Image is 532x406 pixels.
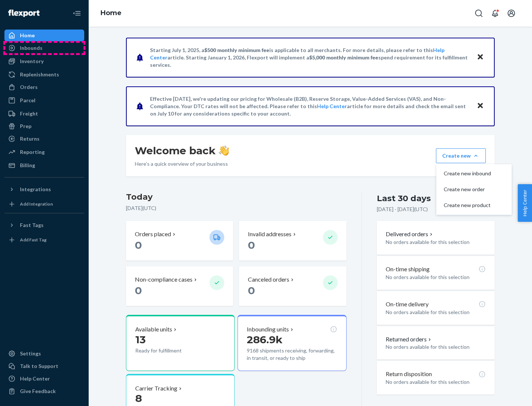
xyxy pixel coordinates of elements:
[4,360,84,372] a: Talk to Support
[377,206,428,213] p: [DATE] - [DATE] ( UTC )
[247,347,337,362] p: 9168 shipments receiving, forwarding, in transit, or ready to ship
[438,166,510,182] button: Create new inbound
[135,239,142,251] span: 0
[4,146,84,158] a: Reporting
[100,9,122,17] a: Home
[20,362,58,370] div: Talk to Support
[135,384,177,393] p: Carrier Tracking
[4,81,84,93] a: Orders
[475,52,485,63] button: Close
[386,273,486,281] p: No orders available for this selection
[247,333,283,346] span: 286.9k
[135,333,146,346] span: 13
[444,203,491,208] span: Create new product
[248,230,291,238] p: Invalid addresses
[150,47,470,69] p: Starting July 1, 2025, a is applicable to all merchants. For more details, please refer to this a...
[488,6,502,21] button: Open notifications
[239,266,346,306] button: Canceled orders 0
[238,315,346,371] button: Inbounding units286.9k9168 shipments receiving, forwarding, in transit, or ready to ship
[150,95,470,117] p: Effective [DATE], we're updating our pricing for Wholesale (B2B), Reserve Storage, Value-Added Se...
[317,103,347,109] a: Help Center
[20,388,56,395] div: Give Feedback
[20,110,38,117] div: Freight
[20,32,35,39] div: Home
[20,148,45,156] div: Reporting
[20,44,42,52] div: Inbounds
[135,392,142,405] span: 8
[8,10,40,17] img: Flexport logo
[20,221,44,229] div: Fast Tags
[126,221,233,261] button: Orders placed 0
[248,284,255,297] span: 0
[438,197,510,213] button: Create new product
[4,385,84,397] button: Give Feedback
[309,54,378,61] span: $5,000 monthly minimum fee
[20,83,38,91] div: Orders
[126,266,233,306] button: Non-compliance cases 0
[504,6,519,21] button: Open account menu
[135,325,172,334] p: Available units
[126,204,347,212] p: [DATE] ( UTC )
[4,183,84,195] button: Integrations
[444,187,491,192] span: Create new order
[20,237,47,243] div: Add Fast Tag
[20,135,40,142] div: Returns
[135,347,204,354] p: Ready for fulfillment
[219,145,229,156] img: hand-wave emoji
[247,325,289,334] p: Inbounding units
[135,230,171,238] p: Orders placed
[69,6,84,21] button: Close Navigation
[386,238,486,246] p: No orders available for this selection
[386,335,433,344] button: Returned orders
[438,182,510,197] button: Create new order
[135,144,229,157] h1: Welcome back
[20,97,35,104] div: Parcel
[95,3,127,24] ol: breadcrumbs
[4,69,84,80] a: Replenishments
[4,30,84,41] a: Home
[20,58,44,65] div: Inventory
[475,101,485,111] button: Close
[248,239,255,251] span: 0
[248,275,289,284] p: Canceled orders
[20,375,50,382] div: Help Center
[471,6,486,21] button: Open Search Box
[20,162,35,169] div: Billing
[20,201,53,207] div: Add Integration
[135,284,142,297] span: 0
[20,123,31,130] div: Prep
[4,348,84,359] a: Settings
[4,55,84,67] a: Inventory
[386,378,486,386] p: No orders available for this selection
[20,71,59,78] div: Replenishments
[204,47,269,53] span: $500 monthly minimum fee
[4,234,84,246] a: Add Fast Tag
[4,94,84,106] a: Parcel
[135,160,229,168] p: Here’s a quick overview of your business
[135,275,192,284] p: Non-compliance cases
[386,309,486,316] p: No orders available for this selection
[4,373,84,385] a: Help Center
[126,315,235,371] button: Available units13Ready for fulfillment
[444,171,491,176] span: Create new inbound
[518,184,532,222] button: Help Center
[377,193,431,204] div: Last 30 days
[4,219,84,231] button: Fast Tags
[20,186,51,193] div: Integrations
[126,191,347,203] h3: Today
[4,133,84,145] a: Returns
[4,159,84,171] a: Billing
[386,300,429,309] p: On-time delivery
[386,343,486,351] p: No orders available for this selection
[386,370,432,378] p: Return disposition
[386,230,434,238] button: Delivered orders
[4,198,84,210] a: Add Integration
[20,350,41,357] div: Settings
[4,42,84,54] a: Inbounds
[436,148,486,163] button: Create newCreate new inboundCreate new orderCreate new product
[239,221,346,261] button: Invalid addresses 0
[4,120,84,132] a: Prep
